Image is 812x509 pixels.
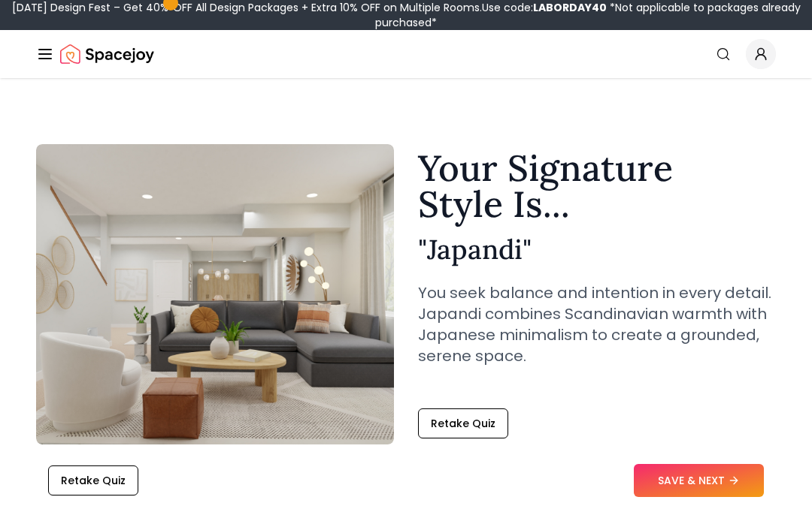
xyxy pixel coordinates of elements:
[418,150,776,222] h1: Your Signature Style Is...
[418,234,776,264] h2: " Japandi "
[634,464,764,497] button: SAVE & NEXT
[418,408,508,438] button: Retake Quiz
[60,39,154,69] img: Spacejoy Logo
[36,30,776,78] nav: Global
[418,282,776,366] p: You seek balance and intention in every detail. Japandi combines Scandinavian warmth with Japanes...
[36,144,394,444] img: Japandi Style Example
[60,39,154,69] a: Spacejoy
[48,465,138,495] button: Retake Quiz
